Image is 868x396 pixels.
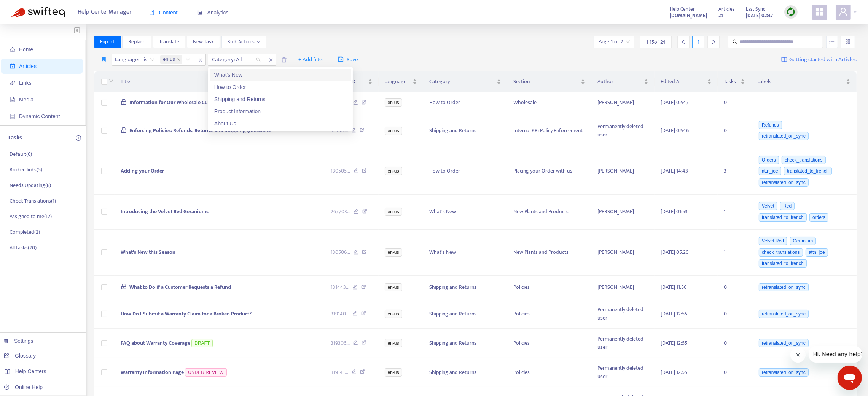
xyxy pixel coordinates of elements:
td: New Plants and Products [507,195,591,230]
span: retranslated_on_sync [759,339,809,347]
td: Policies [507,299,591,329]
span: Labels [757,78,844,86]
a: Online Help [4,384,43,390]
td: [PERSON_NAME] [591,148,655,195]
span: Last Sync [746,5,765,13]
span: plus-circle [76,135,81,141]
div: 1 [692,36,704,48]
span: Refunds [759,121,782,129]
td: How to Order [423,92,507,113]
div: Shipping and Returns [210,93,351,105]
span: + Add filter [298,55,325,64]
td: [PERSON_NAME] [591,276,655,299]
p: Tasks [8,133,22,143]
td: Shipping and Returns [423,113,507,148]
td: 0 [718,358,751,387]
span: Dynamic Content [19,113,60,119]
span: Orders [759,156,779,164]
td: Policies [507,329,591,358]
td: Shipping and Returns [423,299,507,329]
span: en-us [385,339,402,347]
span: lock [121,284,127,290]
span: Home [19,46,33,52]
span: Language [385,78,411,86]
th: Section [507,71,591,92]
span: Velvet Red [759,237,787,245]
span: How Do I Submit a Warranty Claim for a Broken Product? [121,309,252,318]
p: All tasks ( 20 ) [10,244,37,252]
span: link [10,80,15,86]
span: Media [19,97,33,103]
span: Warranty Information Page [121,368,184,377]
span: [DATE] 02:46 [661,126,689,135]
span: Bulk Actions [228,38,260,46]
span: check_translations [782,156,825,164]
div: Shipping and Returns [214,95,347,103]
th: Edited At [655,71,718,92]
td: Permanently deleted user [591,358,655,387]
span: [DATE] 01:53 [661,207,688,216]
span: Getting started with Articles [789,55,857,64]
span: Help Center Manager [78,5,132,19]
td: Wholesale [507,92,591,113]
img: sync.dc5367851b00ba804db3.png [786,7,796,17]
span: translated_to_french [759,213,806,222]
span: retranslated_on_sync [759,368,809,377]
span: en-us [385,368,402,377]
img: image-link [781,57,787,63]
p: Check Translations ( 1 ) [10,197,56,205]
a: Glossary [4,353,36,359]
span: is [144,54,154,65]
span: [DATE] 14:43 [661,166,688,175]
th: Labels [751,71,857,92]
span: close [266,55,276,65]
strong: [DATE] 02:47 [746,11,773,20]
span: Edited At [661,78,706,86]
strong: 24 [718,11,723,20]
span: [DATE] 02:47 [661,98,689,107]
span: [DATE] 12:55 [661,339,687,347]
span: Content [149,10,178,16]
span: en-us [385,248,402,257]
td: [PERSON_NAME] [591,195,655,230]
td: 0 [718,92,751,113]
span: Analytics [197,10,229,16]
iframe: Close message [790,347,806,363]
span: account-book [10,63,15,69]
td: 1 [718,230,751,276]
span: DRAFT [191,339,213,347]
div: What's New [214,71,347,79]
td: Policies [507,276,591,299]
span: Language : [112,54,141,65]
a: Getting started with Articles [781,54,857,66]
span: Replace [128,38,145,46]
span: unordered-list [829,39,835,44]
th: Category [423,71,507,92]
span: Translate [159,38,179,46]
span: left [681,39,686,44]
td: Permanently deleted user [591,299,655,329]
button: Translate [153,36,185,48]
a: Settings [4,338,33,344]
span: Introducing the Velvet Red Geraniums [121,207,209,216]
div: What's New [210,69,351,81]
span: 131443 ... [331,283,350,291]
span: en-us [385,283,402,291]
span: What to Do if a Customer Requests a Refund [129,283,231,291]
th: Title [115,71,325,92]
span: delete [281,57,287,63]
span: Export [100,38,115,46]
td: [PERSON_NAME] [591,92,655,113]
span: Category [429,78,495,86]
span: Help Center [670,5,695,13]
span: [DATE] 12:55 [661,309,687,318]
span: close [196,55,205,65]
span: Velvet [759,202,777,210]
div: Product Information [210,105,351,117]
span: en-us [385,167,402,175]
td: 1 [718,195,751,230]
p: Needs Updating ( 8 ) [10,181,51,189]
th: Language [379,71,423,92]
span: 319140 ... [331,310,350,318]
span: en-us [160,55,182,64]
